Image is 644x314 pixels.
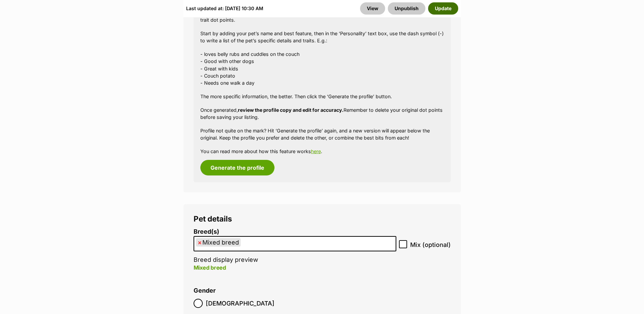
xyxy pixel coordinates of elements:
span: Pet details [194,214,232,223]
p: The more specific information, the better. Then click the ‘Generate the profile’ button. [200,93,444,100]
span: [DEMOGRAPHIC_DATA] [206,299,274,308]
button: Generate the profile [200,160,274,175]
a: here [311,148,321,154]
p: Mixed breed [194,264,396,272]
label: Breed(s) [194,228,396,235]
p: - loves belly rubs and cuddles on the couch - Good with other dogs - Great with kids - Couch pota... [200,50,444,87]
label: Gender [194,287,216,294]
p: Once generated, Remember to delete your original dot points before saving your listing. [200,106,444,121]
li: Breed display preview [194,228,396,279]
div: Last updated at: [DATE] 10:30 AM [186,2,263,15]
button: Update [428,2,458,15]
strong: review the profile copy and edit for accuracy. [238,107,343,113]
p: You can read more about how this feature works . [200,148,444,155]
button: Unpublish [388,2,425,15]
p: Start by adding your pet’s name and best feature, then in the ‘Personality’ text box, use the das... [200,30,444,44]
a: View [360,2,385,15]
li: Mixed breed [196,238,241,247]
span: × [198,238,202,247]
span: Mix (optional) [410,240,451,249]
p: Profile not quite on the mark? Hit ‘Generate the profile’ again, and a new version will appear be... [200,127,444,142]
